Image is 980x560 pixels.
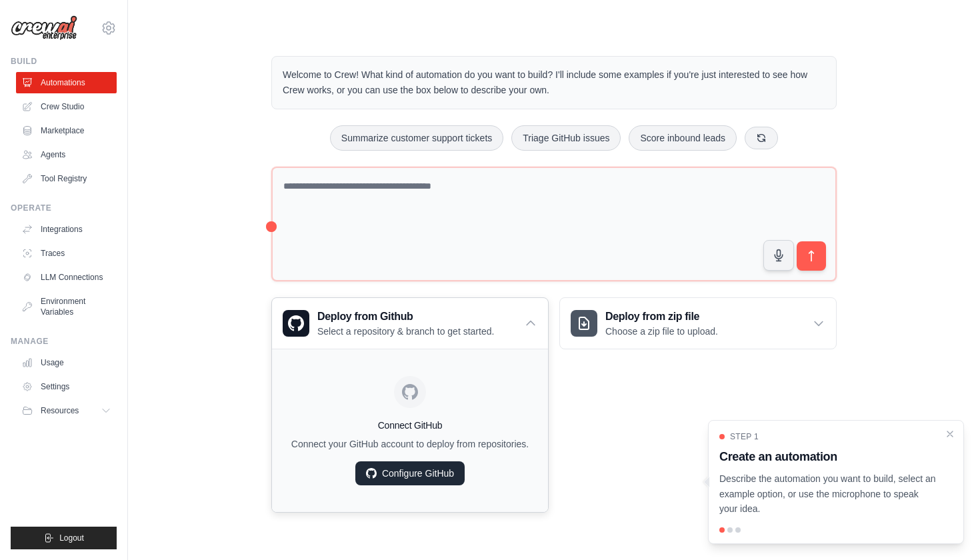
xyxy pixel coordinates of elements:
[605,325,718,338] p: Choose a zip file to upload.
[16,96,117,117] a: Crew Studio
[719,471,937,517] p: Describe the automation you want to build, select an example option, or use the microphone to spe...
[16,352,117,373] a: Usage
[317,325,494,338] p: Select a repository & branch to get started.
[511,125,621,151] button: Triage GitHub issues
[11,15,77,41] img: Logo
[16,72,117,93] a: Automations
[913,496,980,560] iframe: Chat Widget
[41,405,79,416] span: Resources
[16,144,117,165] a: Agents
[16,400,117,421] button: Resources
[16,291,117,323] a: Environment Variables
[16,219,117,240] a: Integrations
[11,527,117,549] button: Logout
[11,56,117,67] div: Build
[605,309,718,325] h3: Deploy from zip file
[11,336,117,347] div: Manage
[283,67,825,98] p: Welcome to Crew! What kind of automation do you want to build? I'll include some examples if you'...
[730,431,759,442] span: Step 1
[16,120,117,141] a: Marketplace
[283,419,537,432] h4: Connect GitHub
[16,267,117,288] a: LLM Connections
[59,533,84,543] span: Logout
[317,309,494,325] h3: Deploy from Github
[16,376,117,397] a: Settings
[719,447,937,466] h3: Create an automation
[355,461,465,485] a: Configure GitHub
[330,125,503,151] button: Summarize customer support tickets
[945,429,955,439] button: Close walkthrough
[283,437,537,451] p: Connect your GitHub account to deploy from repositories.
[629,125,737,151] button: Score inbound leads
[16,168,117,189] a: Tool Registry
[16,243,117,264] a: Traces
[11,203,117,213] div: Operate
